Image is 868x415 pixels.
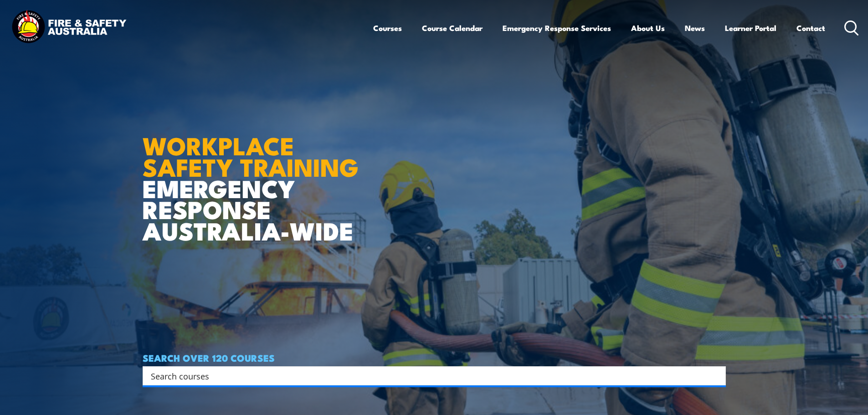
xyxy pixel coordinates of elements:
[373,16,402,40] a: Courses
[725,16,776,40] a: Learner Portal
[685,16,705,40] a: News
[151,369,706,383] input: Search input
[422,16,483,40] a: Course Calendar
[503,16,611,40] a: Emergency Response Services
[796,16,825,40] a: Contact
[631,16,665,40] a: About Us
[143,112,365,241] h1: EMERGENCY RESPONSE AUSTRALIA-WIDE
[710,369,723,382] button: Search magnifier button
[143,126,359,185] strong: WORKPLACE SAFETY TRAINING
[143,353,726,363] h4: SEARCH OVER 120 COURSES
[153,369,708,382] form: Search form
